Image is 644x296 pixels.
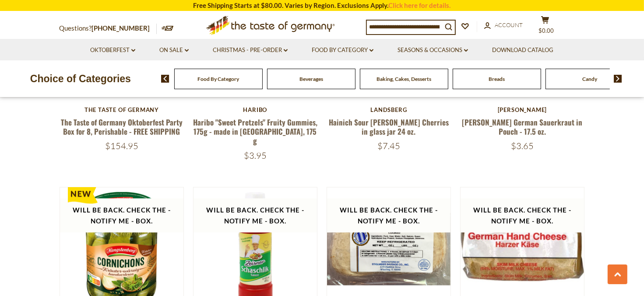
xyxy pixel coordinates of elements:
[377,140,400,151] span: $7.45
[193,117,317,146] a: Haribo "Sweet Pretzels" Fruity Gummies, 175g - made in [GEOGRAPHIC_DATA], 175 g
[492,45,553,55] a: Download Catalog
[244,150,267,161] span: $3.95
[398,45,468,55] a: Seasons & Occasions
[92,24,150,32] a: [PHONE_NUMBER]
[327,106,451,113] div: Landsberg
[213,45,288,55] a: Christmas - PRE-ORDER
[389,1,451,9] a: Click here for details.
[299,76,323,82] a: Beverages
[197,76,239,82] a: Food By Category
[511,140,534,151] span: $3.65
[538,27,554,34] span: $0.00
[495,21,523,28] span: Account
[377,76,431,82] a: Baking, Cakes, Desserts
[312,45,373,55] a: Food By Category
[484,21,523,30] a: Account
[61,117,183,137] a: The Taste of Germany Oktoberfest Party Box for 8, Perishable - FREE SHIPPING
[614,75,622,83] img: next arrow
[193,106,318,113] div: Haribo
[90,45,135,55] a: Oktoberfest
[462,117,583,137] a: [PERSON_NAME] German Sauerkraut in Pouch - 17.5 oz.
[582,76,597,82] a: Candy
[161,75,169,83] img: previous arrow
[159,45,189,55] a: On Sale
[532,16,559,38] button: $0.00
[60,23,157,34] p: Questions?
[489,76,505,82] a: Breads
[329,117,449,137] a: Hainich Sour [PERSON_NAME] Cherries in glass jar 24 oz.
[60,106,184,113] div: The Taste of Germany
[105,140,138,151] span: $154.95
[460,106,585,113] div: [PERSON_NAME]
